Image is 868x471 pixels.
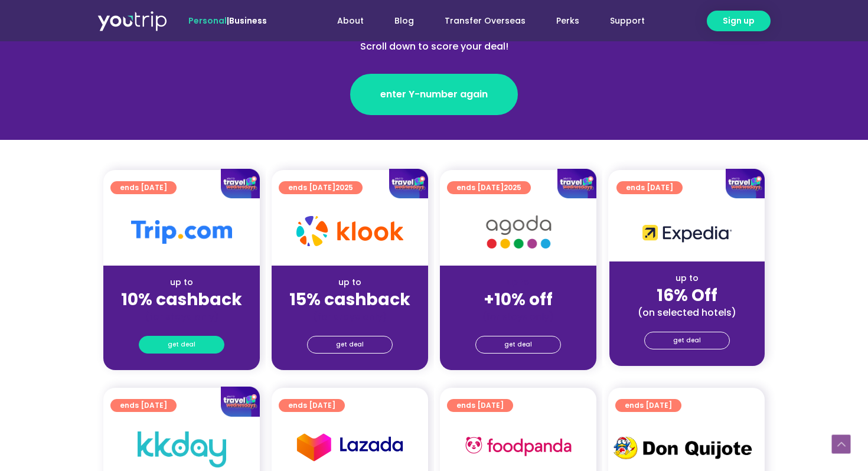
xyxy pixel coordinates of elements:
a: Business [229,15,267,27]
a: get deal [475,336,561,354]
strong: +10% off [484,288,553,311]
a: Blog [379,10,429,32]
span: ends [DATE] [456,399,504,412]
span: up to [507,276,529,288]
span: | [188,15,267,27]
div: (on selected hotels) [619,306,755,319]
a: get deal [139,336,224,354]
div: (for stays only) [281,310,419,323]
strong: 10% cashback [121,288,242,311]
span: Sign up [723,15,755,27]
span: get deal [504,336,532,353]
div: up to [113,276,250,289]
span: Personal [188,15,227,27]
strong: 15% cashback [289,288,410,311]
a: Transfer Overseas [429,10,541,32]
span: get deal [168,336,195,353]
a: ends [DATE] [279,399,345,412]
a: Support [595,10,660,32]
span: ends [DATE] [288,399,335,412]
div: up to [281,276,419,289]
span: get deal [336,336,364,353]
a: ends [DATE] [615,399,681,412]
div: Scroll down to score your deal! [178,40,690,54]
a: get deal [307,336,393,354]
span: get deal [673,332,701,349]
a: get deal [644,332,730,349]
strong: 16% Off [657,284,717,307]
nav: Menu [299,10,660,32]
a: About [322,10,379,32]
a: Sign up [707,11,771,31]
span: enter Y-number again [380,87,488,102]
a: Perks [541,10,595,32]
a: ends [DATE] [447,399,513,412]
span: ends [DATE] [625,399,672,412]
a: enter Y-number again [350,74,518,115]
div: up to [619,272,755,284]
div: (for stays only) [113,310,250,323]
div: (for stays only) [449,310,587,323]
